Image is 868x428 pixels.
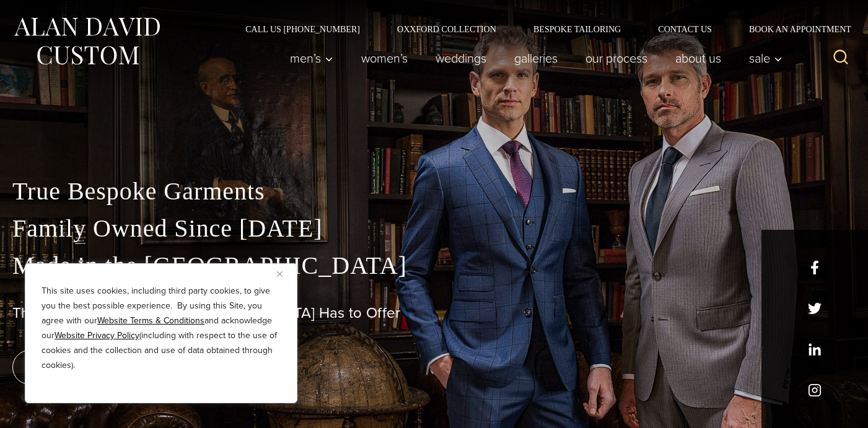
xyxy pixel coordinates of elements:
[277,271,283,277] img: Close
[572,46,662,71] a: Our Process
[227,25,856,33] nav: Secondary Navigation
[227,25,379,33] a: Call Us [PHONE_NUMBER]
[422,46,501,71] a: weddings
[277,266,292,281] button: Close
[42,284,281,373] p: This site uses cookies, including third party cookies, to give you the best possible experience. ...
[501,46,572,71] a: Galleries
[639,25,730,33] a: Contact Us
[662,46,735,71] a: About Us
[730,25,856,33] a: Book an Appointment
[348,46,422,71] a: Women’s
[12,173,856,284] p: True Bespoke Garments Family Owned Since [DATE] Made in the [GEOGRAPHIC_DATA]
[826,43,856,73] button: View Search Form
[379,25,515,33] a: Oxxford Collection
[55,329,139,342] a: Website Privacy Policy
[12,304,856,322] h1: The Best Custom Suits [GEOGRAPHIC_DATA] Has to Offer
[515,25,639,33] a: Bespoke Tailoring
[97,314,204,327] a: Website Terms & Conditions
[290,52,333,64] span: Men’s
[12,14,161,69] img: Alan David Custom
[12,350,186,385] a: book an appointment
[276,46,789,71] nav: Primary Navigation
[749,52,783,64] span: Sale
